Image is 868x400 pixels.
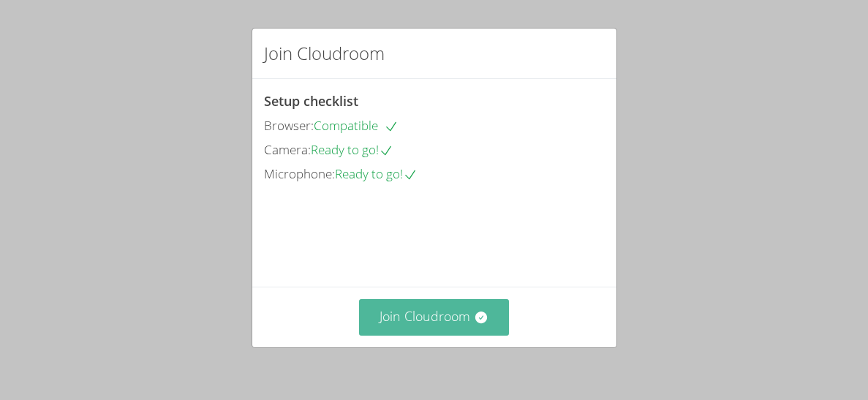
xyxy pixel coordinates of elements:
span: Setup checklist [264,92,358,110]
span: Camera: [264,141,311,158]
span: Ready to go! [311,141,393,158]
span: Browser: [264,117,314,134]
span: Ready to go! [335,165,418,182]
span: Microphone: [264,165,335,182]
span: Compatible [314,117,399,134]
button: Join Cloudroom [359,299,509,335]
h2: Join Cloudroom [264,40,385,67]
